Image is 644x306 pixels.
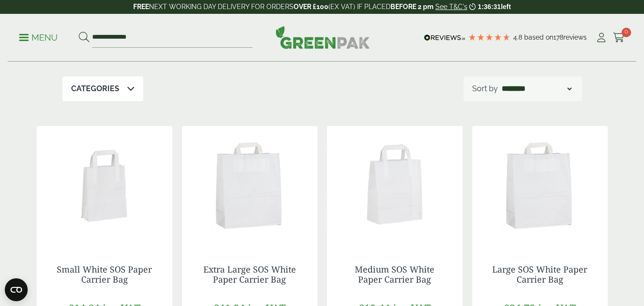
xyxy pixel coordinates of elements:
p: Sort by [472,83,498,95]
span: 4.8 [513,33,524,41]
span: Based on [524,33,553,41]
img: Medium SOS White Paper Carrier Bag-0 [327,126,463,245]
strong: FREE [133,3,149,11]
a: See T&C's [435,3,467,11]
a: Small White SOS Paper Carrier Bag [57,264,152,285]
span: 1:36:31 [478,3,501,11]
img: REVIEWS.io [424,34,465,41]
strong: BEFORE 2 pm [391,3,433,11]
img: GreenPak Supplies [275,26,370,49]
span: reviews [563,33,587,41]
span: left [501,3,511,11]
img: Small White SOS Paper Carrier Bag-0 [37,126,172,245]
button: Open CMP widget [5,278,28,301]
p: Menu [19,32,58,43]
div: 4.78 Stars [468,33,511,42]
p: Categories [71,83,119,95]
select: Shop order [500,83,573,95]
a: Extra Large SOS White Paper Carrier Bag [203,264,296,285]
a: 0 [613,31,625,45]
i: My Account [595,33,607,42]
a: Medium SOS White Paper Carrier Bag [355,264,434,285]
a: Large SOS White Paper Carrier Bag [492,264,587,285]
i: Cart [613,33,625,42]
a: Menu [19,32,58,42]
span: 0 [622,28,631,37]
span: 178 [553,33,563,41]
img: Large SOS White Paper Carrier Bag-0 [182,126,317,245]
img: Large SOS White Paper Carrier Bag-0 [472,126,608,245]
strong: OVER £100 [294,3,328,11]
